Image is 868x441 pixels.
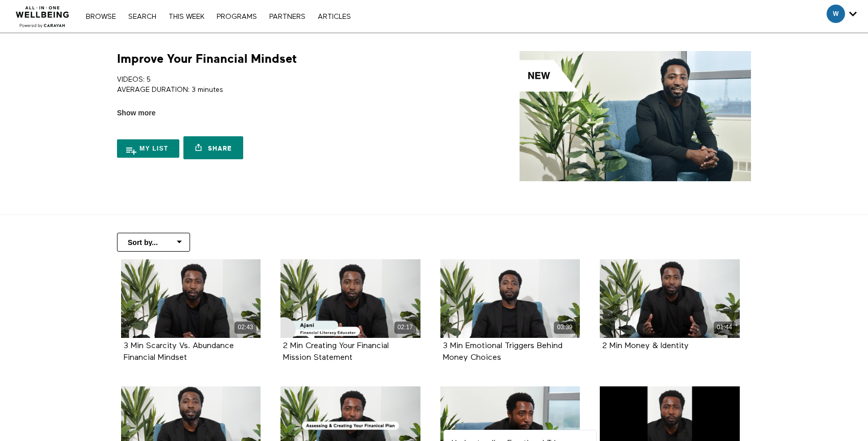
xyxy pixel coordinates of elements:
[117,51,297,67] h1: Improve Your Financial Mindset
[443,342,562,362] strong: 3 Min Emotional Triggers Behind Money Choices
[163,13,209,20] a: THIS WEEK
[117,139,179,158] button: My list
[123,13,161,20] a: Search
[602,342,689,350] a: 2 Min Money & Identity
[81,11,356,21] nav: Primary
[121,259,261,338] a: 3 Min Scarcity Vs. Abundance Financial Mindset 02:43
[280,259,420,338] a: 2 Min Creating Your Financial Mission Statement 02:17
[283,342,389,361] a: 2 Min Creating Your Financial Mission Statement
[81,13,121,20] a: Browse
[313,13,356,20] a: ARTICLES
[183,136,243,159] a: Share
[520,51,751,181] img: Improve Your Financial Mindset
[124,342,234,362] strong: 3 Min Scarcity Vs. Abundance Financial Mindset
[264,13,311,20] a: PARTNERS
[394,322,416,333] div: 02:17
[234,322,256,333] div: 02:43
[283,342,389,362] strong: 2 Min Creating Your Financial Mission Statement
[117,75,430,95] p: VIDEOS: 5 AVERAGE DURATION: 3 minutes
[602,342,689,350] strong: 2 Min Money & Identity
[124,342,234,361] a: 3 Min Scarcity Vs. Abundance Financial Mindset
[714,322,736,333] div: 01:44
[554,322,576,333] div: 03:39
[212,13,262,20] a: PROGRAMS
[117,108,155,118] span: Show more
[443,342,562,361] a: 3 Min Emotional Triggers Behind Money Choices
[600,259,740,338] a: 2 Min Money & Identity 01:44
[440,259,580,338] a: 3 Min Emotional Triggers Behind Money Choices 03:39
